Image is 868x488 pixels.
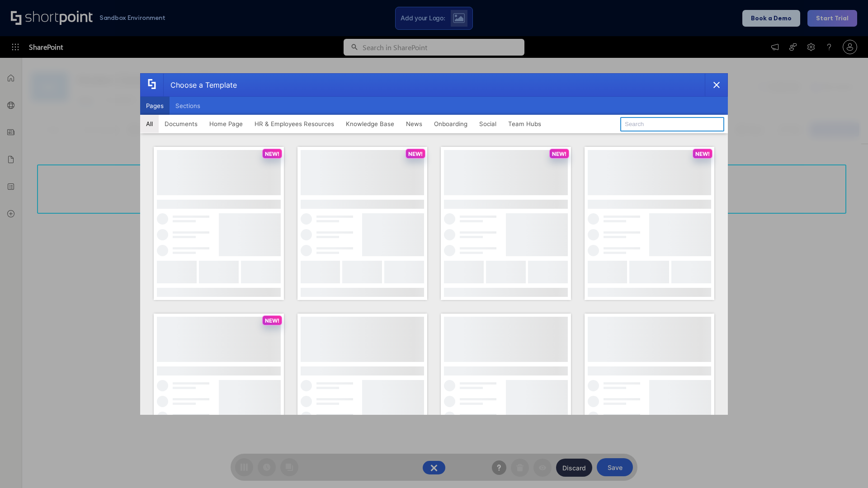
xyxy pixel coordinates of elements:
div: template selector [140,73,728,415]
button: Documents [159,115,203,133]
button: Onboarding [428,115,473,133]
button: Pages [140,97,170,115]
iframe: Chat Widget [823,445,868,488]
button: Team Hubs [502,115,547,133]
button: News [400,115,428,133]
button: HR & Employees Resources [249,115,340,133]
button: Knowledge Base [340,115,400,133]
p: NEW! [695,150,710,157]
button: Sections [170,97,206,115]
button: All [140,115,159,133]
p: NEW! [265,317,279,324]
p: NEW! [265,150,279,157]
button: Social [473,115,502,133]
input: Search [620,117,724,131]
button: Home Page [203,115,249,133]
p: NEW! [552,150,566,157]
div: Choose a Template [163,74,237,96]
p: NEW! [408,150,423,157]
